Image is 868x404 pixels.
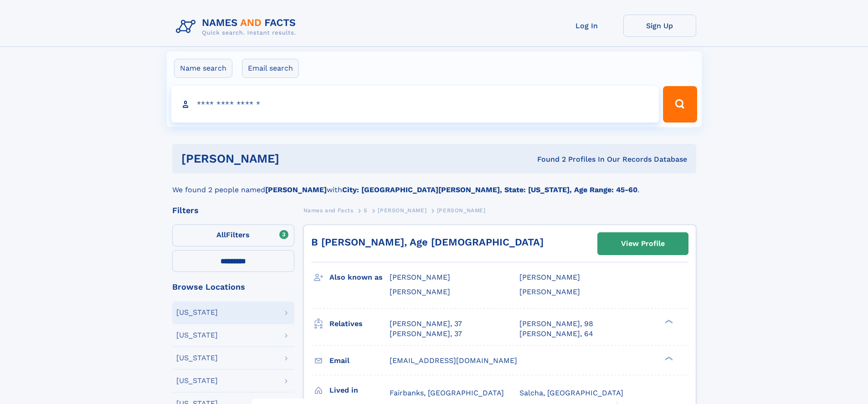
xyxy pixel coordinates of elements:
a: S [364,205,368,216]
h3: Lived in [329,383,390,398]
h1: [PERSON_NAME] [181,153,408,164]
h3: Email [329,353,390,368]
img: Logo Names and Facts [172,15,303,39]
div: Filters [172,206,294,215]
span: All [216,230,226,239]
a: [PERSON_NAME], 37 [390,329,462,339]
span: [PERSON_NAME] [519,287,580,296]
div: [US_STATE] [176,309,218,316]
h3: Relatives [329,316,390,332]
a: [PERSON_NAME], 64 [519,329,593,339]
a: [PERSON_NAME] [378,205,426,216]
label: Name search [174,59,232,78]
a: Names and Facts [303,205,354,216]
div: [US_STATE] [176,354,218,362]
span: [PERSON_NAME] [437,207,486,214]
b: [PERSON_NAME] [265,185,327,194]
a: B [PERSON_NAME], Age [DEMOGRAPHIC_DATA] [311,236,544,248]
a: View Profile [598,233,688,255]
div: ❯ [663,355,673,361]
label: Email search [242,59,299,78]
div: Browse Locations [172,283,294,291]
button: Search Button [663,86,697,123]
span: Fairbanks, [GEOGRAPHIC_DATA] [390,389,504,397]
span: S [364,207,368,214]
span: [PERSON_NAME] [378,207,426,214]
div: View Profile [621,233,665,254]
a: Log In [550,15,623,37]
div: [US_STATE] [176,377,218,384]
span: Salcha, [GEOGRAPHIC_DATA] [519,389,623,397]
div: We found 2 people named with . [172,174,696,195]
div: Found 2 Profiles In Our Records Database [408,154,687,164]
span: [PERSON_NAME] [390,273,450,281]
span: [EMAIL_ADDRESS][DOMAIN_NAME] [390,356,517,365]
label: Filters [172,225,294,246]
span: [PERSON_NAME] [519,273,580,281]
b: City: [GEOGRAPHIC_DATA][PERSON_NAME], State: [US_STATE], Age Range: 45-60 [342,185,637,194]
span: [PERSON_NAME] [390,287,450,296]
input: search input [171,86,659,123]
h3: Also known as [329,270,390,285]
a: [PERSON_NAME], 37 [390,319,462,329]
a: [PERSON_NAME], 98 [519,319,593,329]
a: Sign Up [623,15,696,37]
div: [US_STATE] [176,332,218,339]
div: ❯ [663,318,673,324]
